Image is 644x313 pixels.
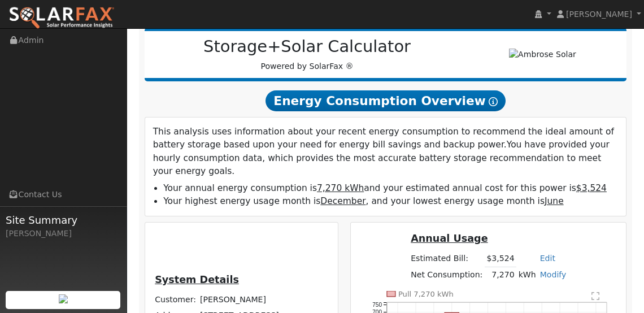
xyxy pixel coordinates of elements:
i: Show Help [489,97,498,106]
span: [PERSON_NAME] [566,10,632,19]
u: System Details [155,274,239,285]
a: Modify [540,270,567,279]
td: [PERSON_NAME] [198,292,330,307]
span: You have provided your hourly consumption data, which provides the most accurate battery storage ... [153,140,610,176]
u: 7,270 kWh [317,183,364,193]
img: SolarFax [8,6,115,30]
span: Site Summary [6,212,121,228]
td: kWh [516,267,538,283]
div: Powered by SolarFax ® [150,37,464,72]
text: 750 [372,302,382,308]
td: Customer: [153,292,198,307]
u: June [545,196,564,206]
u: $3,524 [576,183,607,193]
td: Estimated Bill: [409,251,485,267]
img: retrieve [59,294,68,303]
u: December [320,196,365,206]
p: This analysis uses information about your recent energy consumption to recommend the ideal amount... [153,125,619,178]
td: 7,270 [485,267,516,283]
img: Ambrose Solar [509,49,576,60]
text:  [591,292,599,301]
h2: Storage+Solar Calculator [156,37,458,56]
u: Annual Usage [411,233,488,244]
td: Net Consumption: [409,267,485,283]
td: $3,524 [485,251,516,267]
li: Your annual energy consumption is and your estimated annual cost for this power is [163,182,618,195]
a: Edit [540,254,555,263]
text: Pull 7,270 kWh [398,290,454,298]
li: Your highest energy usage month is , and your lowest energy usage month is [163,195,618,208]
div: [PERSON_NAME] [6,228,121,240]
span: Energy Consumption Overview [266,90,506,111]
